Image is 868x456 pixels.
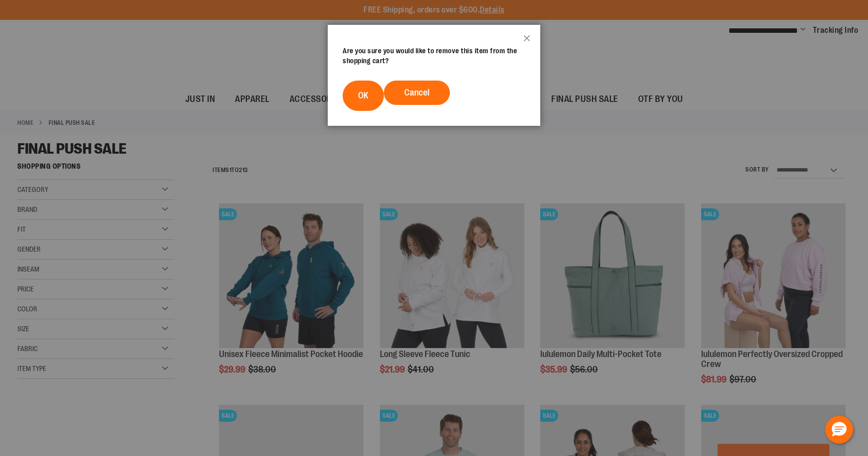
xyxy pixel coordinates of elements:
[343,81,384,111] button: OK
[384,81,450,105] button: Cancel
[404,88,430,97] span: Cancel
[825,416,853,444] button: Hello, have a question? Let’s chat.
[343,46,525,66] div: Are you sure you would like to remove this item from the shopping cart?
[358,91,368,100] span: OK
